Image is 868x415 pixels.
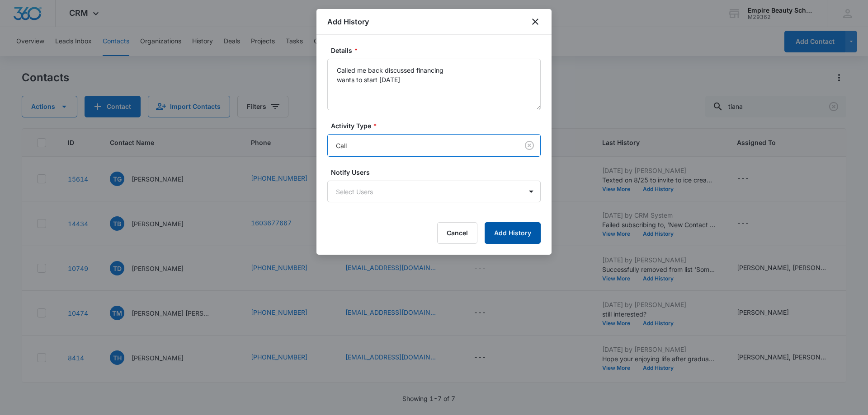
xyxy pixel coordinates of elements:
[331,121,544,131] label: Activity Type
[485,222,541,244] button: Add History
[331,168,544,177] label: Notify Users
[530,16,541,27] button: close
[331,46,544,55] label: Details
[522,138,537,153] button: Clear
[327,16,369,27] h1: Add History
[437,222,477,244] button: Cancel
[327,59,541,110] textarea: Called me back discussed financing wants to start [DATE]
